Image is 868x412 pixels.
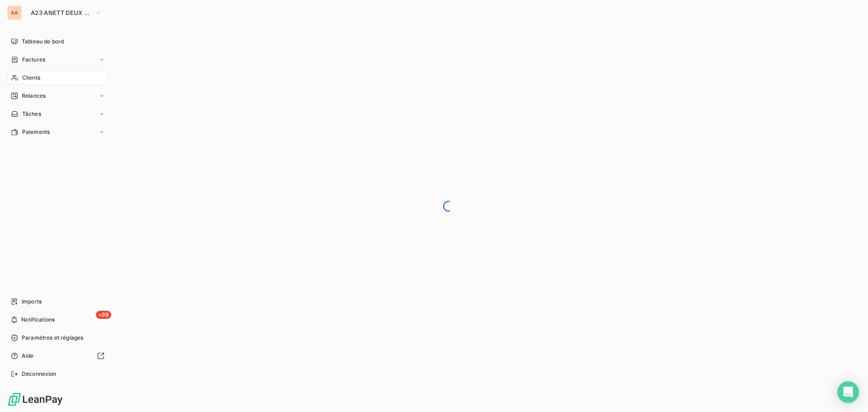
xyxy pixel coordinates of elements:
[22,56,45,64] span: Factures
[22,92,46,100] span: Relances
[22,38,64,46] span: Tableau de bord
[7,349,108,363] a: Aide
[96,311,111,319] span: +99
[837,381,859,403] div: Open Intercom Messenger
[22,110,41,118] span: Tâches
[7,392,63,407] img: Logo LeanPay
[22,334,83,342] span: Paramètres et réglages
[21,316,55,324] span: Notifications
[22,298,42,306] span: Imports
[31,9,91,16] span: A23 ANETT DEUX [GEOGRAPHIC_DATA]
[22,128,50,136] span: Paiements
[22,352,34,360] span: Aide
[22,370,57,378] span: Déconnexion
[22,74,40,82] span: Clients
[7,5,22,20] div: AA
